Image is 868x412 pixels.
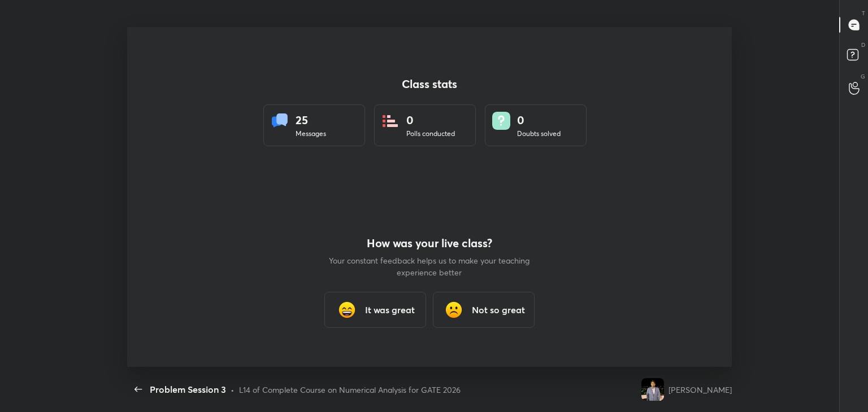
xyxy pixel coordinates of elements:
[365,303,415,317] h3: It was great
[517,129,561,139] div: Doubts solved
[271,112,289,130] img: statsMessages.856aad98.svg
[472,303,525,317] h3: Not so great
[862,9,865,17] p: T
[381,112,400,130] img: statsPoll.b571884d.svg
[492,112,510,130] img: doubts.8a449be9.svg
[517,112,561,129] div: 0
[328,255,531,278] p: Your constant feedback helps us to make your teaching experience better
[861,41,865,49] p: D
[641,378,664,401] img: 9689d3ed888646769c7969bc1f381e91.jpg
[669,384,732,396] div: [PERSON_NAME]
[239,384,461,396] div: L14 of Complete Course on Numerical Analysis for GATE 2026
[150,383,226,396] div: Problem Session 3
[263,77,596,91] h4: Class stats
[861,72,865,81] p: G
[406,129,455,139] div: Polls conducted
[296,129,326,139] div: Messages
[336,299,358,321] img: grinning_face_with_smiling_eyes_cmp.gif
[442,299,465,321] img: frowning_face_cmp.gif
[328,236,531,250] h4: How was your live class?
[406,112,455,129] div: 0
[296,112,326,129] div: 25
[231,384,235,396] div: •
